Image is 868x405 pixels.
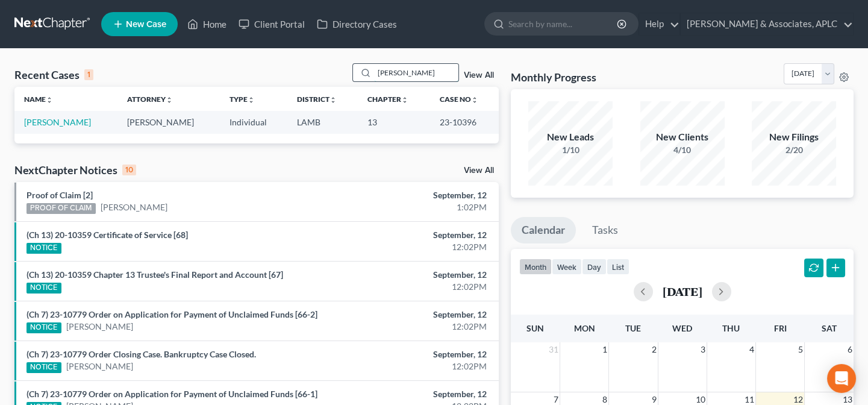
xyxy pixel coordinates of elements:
[846,342,854,357] span: 6
[430,111,499,133] td: 23-10396
[651,342,658,357] span: 2
[27,283,61,294] div: NOTICE
[672,323,692,333] span: Wed
[342,348,487,360] div: September, 12
[358,111,429,133] td: 13
[122,165,136,175] div: 10
[27,322,61,333] div: NOTICE
[519,259,552,275] button: month
[625,323,641,333] span: Tue
[511,70,596,84] h3: Monthly Progress
[528,130,613,144] div: New Leads
[220,111,287,133] td: Individual
[27,362,61,373] div: NOTICE
[752,144,836,156] div: 2/20
[342,189,487,201] div: September, 12
[342,309,487,321] div: September, 12
[66,360,133,372] a: [PERSON_NAME]
[27,243,61,254] div: NOTICE
[342,388,487,400] div: September, 12
[681,13,853,35] a: [PERSON_NAME] & Associates, APLC
[374,64,458,81] input: Search by name...
[574,323,595,333] span: Mon
[822,323,837,333] span: Sat
[342,229,487,241] div: September, 12
[27,230,188,240] a: (Ch 13) 20-10359 Certificate of Service [68]
[27,349,256,359] a: (Ch 7) 23-10779 Order Closing Case. Bankruptcy Case Closed.
[311,13,403,35] a: Directory Cases
[126,20,166,29] span: New Case
[607,259,629,275] button: list
[699,342,707,357] span: 3
[663,285,702,298] h2: [DATE]
[581,217,629,243] a: Tasks
[640,144,725,156] div: 4/10
[297,95,337,104] a: Districtunfold_more
[528,144,613,156] div: 1/10
[14,67,93,82] div: Recent Cases
[722,323,740,333] span: Thu
[464,71,494,80] a: View All
[367,95,408,104] a: Chapterunfold_more
[117,111,220,133] td: [PERSON_NAME]
[401,96,408,104] i: unfold_more
[342,281,487,293] div: 12:02PM
[24,95,53,104] a: Nameunfold_more
[511,217,576,243] a: Calendar
[46,96,53,104] i: unfold_more
[229,95,255,104] a: Typeunfold_more
[548,342,560,357] span: 31
[127,95,173,104] a: Attorneyunfold_more
[24,117,91,127] a: [PERSON_NAME]
[582,259,607,275] button: day
[66,321,133,333] a: [PERSON_NAME]
[774,323,787,333] span: Fri
[248,96,255,104] i: unfold_more
[639,13,679,35] a: Help
[27,389,317,399] a: (Ch 7) 23-10779 Order on Application for Payment of Unclaimed Funds [66-1]
[797,342,804,357] span: 5
[166,96,173,104] i: unfold_more
[471,96,478,104] i: unfold_more
[342,321,487,333] div: 12:02PM
[329,96,337,104] i: unfold_more
[342,241,487,253] div: 12:02PM
[27,203,96,214] div: PROOF OF CLAIM
[526,323,544,333] span: Sun
[27,309,317,319] a: (Ch 7) 23-10779 Order on Application for Payment of Unclaimed Funds [66-2]
[342,360,487,372] div: 12:02PM
[508,13,619,35] input: Search by name...
[233,13,311,35] a: Client Portal
[287,111,358,133] td: LAMB
[748,342,755,357] span: 4
[84,69,93,80] div: 1
[101,201,167,213] a: [PERSON_NAME]
[27,269,283,280] a: (Ch 13) 20-10359 Chapter 13 Trustee's Final Report and Account [67]
[342,269,487,281] div: September, 12
[181,13,233,35] a: Home
[342,201,487,213] div: 1:02PM
[827,364,856,393] div: Open Intercom Messenger
[640,130,725,144] div: New Clients
[552,259,582,275] button: week
[27,190,93,200] a: Proof of Claim [2]
[14,163,136,177] div: NextChapter Notices
[440,95,478,104] a: Case Nounfold_more
[752,130,836,144] div: New Filings
[464,166,494,175] a: View All
[601,342,608,357] span: 1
